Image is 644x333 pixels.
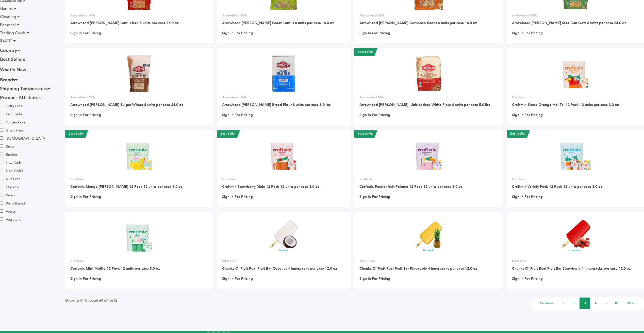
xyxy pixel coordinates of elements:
[222,184,319,189] a: Craftmix Strawberry Mule 12 Pack 12 units per case 3.0 oz
[512,102,619,107] a: Craftmix Blood Orange Mai Tai 12 Pack 12 units per case 3.0 oz
[512,95,639,100] p: Craftmix
[70,184,183,189] a: Craftmix Mango [PERSON_NAME] 12 Pack 12 units per case 3.0 oz
[359,113,390,117] a: Sign In For Pricing
[70,266,160,271] a: Craftmix Mint Mojito 12 Pack 12 units per case 3.0 oz
[512,31,543,35] a: Sign In For Pricing
[359,266,477,271] a: Chunks O' Fruit Real Fruit Bar Pineapple 4 innerpacks per case 12.0 oz
[359,13,498,18] p: Arrowhead Mills
[410,137,447,174] img: Craftmix Passionfruit Paloma 12 Pack 12 units per case 3.0 oz
[512,259,639,263] p: NFC Fruti
[222,276,253,281] a: Sign In For Pricing
[415,219,442,255] img: Chunks O' Fruit Real Fruit Bar Pineapple 4 innerpacks per case 12.0 oz
[222,177,345,181] p: Craftmix
[269,219,298,255] img: Chunks O' Fruit Real Fruit Bar Coconut 4 innerpacks per case 12.0 oz
[222,95,345,100] p: Arrowhead Mills
[584,301,586,305] a: 3
[512,266,631,271] a: Chunks O' Fruit Real Fruit Bar Strawberry 4 innerpacks per case 12.0 oz
[70,259,208,263] p: Craftmix
[70,102,183,107] a: Arrowhead [PERSON_NAME] Bulgar Wheat 6 units per case 24.0 oz
[222,113,253,117] a: Sign In For Pricing
[601,298,612,309] li: …
[359,195,390,199] a: Sign In For Pricing
[359,177,498,181] p: Craftmix
[70,13,208,18] p: Arrowhead Mills
[512,195,543,199] a: Sign In For Pricing
[512,276,543,281] a: Sign In For Pricing
[416,55,442,92] img: Arrowhead Mills, Unbleached White Flour 8 units per case 5.0 lbs
[359,102,490,107] a: Arrowhead [PERSON_NAME], Unbleached White Flour 8 units per case 5.0 lbs
[561,219,590,255] img: Chunks O' Fruit Real Fruit Bar Strawberry 4 innerpacks per case 12.0 oz
[536,301,553,305] a: ← Previous
[121,219,158,256] img: Craftmix Mint Mojito 12 Pack 12 units per case 3.0 oz
[563,301,565,305] a: 1
[512,177,639,181] p: Craftmix
[70,195,101,199] a: Sign In For Pricing
[359,184,463,189] a: Craftmix Passionfruit Paloma 12 Pack 12 units per case 3.0 oz
[222,266,337,271] a: Chunks O' Fruit Real Fruit Bar Coconut 4 innerpacks per case 12.0 oz
[222,13,345,18] p: Arrowhead Mills
[70,21,179,25] a: Arrowhead [PERSON_NAME] Lentils Red 6 units per case 16.0 oz
[70,177,208,181] p: Craftmix
[595,301,597,305] a: 4
[557,55,594,92] img: Craftmix Blood Orange Mai Tai 12 Pack 12 units per case 3.0 oz
[512,184,602,189] a: Craftmix Variety Pack 12 Pack 12 units per case 3.0 oz
[222,195,253,199] a: Sign In For Pricing
[70,95,208,100] p: Arrowhead Mills
[70,276,101,281] a: Sign In For Pricing
[359,95,498,100] p: Arrowhead Mills
[222,21,334,25] a: Arrowhead [PERSON_NAME] Green Lentils 6 units per case 16.0 oz
[127,55,151,92] img: Arrowhead Mills Bulgar Wheat 6 units per case 24.0 oz
[359,259,498,263] p: NFC Fruti
[222,31,253,35] a: Sign In For Pricing
[265,137,302,174] img: Craftmix Strawberry Mule 12 Pack 12 units per case 3.0 oz
[272,55,295,92] img: Arrowhead Mills Bread Flour 8 units per case 5.0 lbs
[359,21,477,25] a: Arrowhead [PERSON_NAME] Garbanzo Beans 6 units per case 16.0 oz
[70,113,101,117] a: Sign In For Pricing
[512,113,543,117] a: Sign In For Pricing
[359,276,390,281] a: Sign In For Pricing
[70,31,101,35] a: Sign In For Pricing
[573,301,575,305] a: 2
[512,13,639,18] p: Arrowhead Mills
[222,259,345,263] p: NFC Fruti
[121,137,158,174] img: Craftmix Mango Margarita 12 Pack 12 units per case 3.0 oz
[557,137,594,174] img: Craftmix Variety Pack 12 Pack 12 units per case 3.0 oz
[615,301,619,305] a: 81
[359,31,390,35] a: Sign In For Pricing
[222,102,331,107] a: Arrowhead [PERSON_NAME] Bread Flour 8 units per case 5.0 lbs
[512,21,626,25] a: Arrowhead [PERSON_NAME] Steel Cut Oats 6 units per case 24.0 oz
[627,301,639,305] a: Next →
[65,298,117,304] p: Showing 41 through 60 of 1,612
